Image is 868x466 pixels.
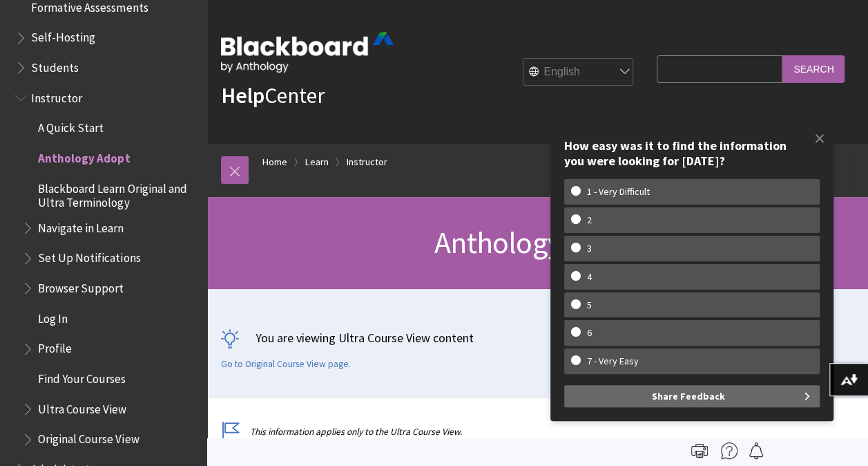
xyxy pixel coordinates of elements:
span: Anthology Adopt [434,223,641,261]
a: Home [262,153,287,171]
span: Instructor [31,86,82,104]
span: Share Feedback [652,385,725,407]
w-span: 2 [571,214,608,226]
p: This information applies only to the Ultra Course View. [221,425,650,438]
w-span: 6 [571,327,608,339]
a: Learn [305,153,329,171]
w-span: 3 [571,243,608,254]
span: Original Course View [38,427,139,446]
span: Blackboard Learn Original and Ultra Terminology [38,176,197,209]
w-span: 1 - Very Difficult [571,186,666,198]
span: Log In [38,306,68,325]
span: Set Up Notifications [38,246,140,265]
w-span: 7 - Very Easy [571,355,655,367]
span: Self-Hosting [31,26,95,44]
div: How easy was it to find the information you were looking for [DATE]? [564,138,820,168]
input: Search [782,55,845,82]
span: Students [31,55,79,74]
span: Ultra Course View [38,397,126,416]
span: Navigate in Learn [38,216,124,234]
span: Find Your Courses [38,366,126,385]
span: Profile [38,337,72,355]
img: Print [691,442,708,459]
strong: Help [221,82,264,109]
img: Follow this page [748,442,764,459]
p: You are viewing Ultra Course View content [221,329,854,346]
a: Instructor [347,153,387,171]
img: More help [721,442,737,459]
select: Site Language Selector [523,59,634,86]
a: Go to Original Course View page. [221,358,351,371]
span: Anthology Adopt [38,146,130,165]
a: HelpCenter [221,82,325,109]
img: Blackboard by Anthology [221,32,394,73]
w-span: 5 [571,299,608,311]
w-span: 4 [571,271,608,283]
span: Browser Support [38,276,124,295]
span: A Quick Start [38,116,104,135]
button: Share Feedback [564,385,820,407]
